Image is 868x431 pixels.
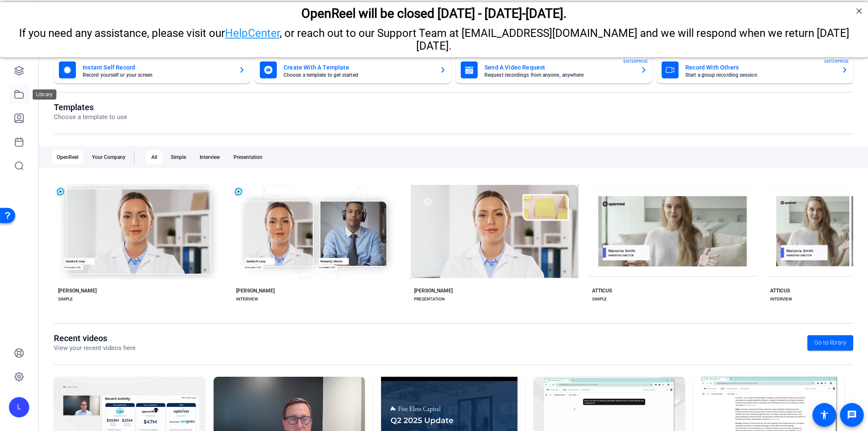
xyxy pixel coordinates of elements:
div: ATTICUS [770,287,790,294]
mat-card-title: Instant Self Record [83,62,232,72]
p: Choose a template to use [54,112,127,122]
div: [PERSON_NAME] [236,287,275,294]
mat-icon: message [847,410,857,420]
span: Go to library [814,338,846,347]
div: Interview [195,150,225,164]
div: Presentation [228,150,267,164]
mat-card-subtitle: Choose a template to get started [284,72,433,78]
div: PRESENTATION [414,296,445,303]
h1: Recent videos [54,333,136,343]
div: Library [33,89,56,100]
p: View your recent videos here [54,343,136,353]
mat-card-subtitle: Record yourself or your screen [83,72,232,78]
a: Go to library [807,335,853,350]
div: OpenReel will be closed [DATE] - [DATE]-[DATE]. [11,4,857,19]
div: L [9,397,29,417]
button: Record With OthersStart a group recording sessionENTERPRISE [657,56,853,83]
mat-card-subtitle: Start a group recording session [685,72,835,78]
mat-card-title: Send A Video Request [484,62,634,72]
div: SIMPLE [592,296,607,303]
div: ATTICUS [592,287,612,294]
a: HelpCenter [225,25,280,37]
div: [PERSON_NAME] [58,287,97,294]
div: SIMPLE [58,296,73,303]
button: Instant Self RecordRecord yourself or your screen [54,56,250,83]
mat-icon: accessibility [819,410,829,420]
mat-card-subtitle: Request recordings from anyone, anywhere [484,72,634,78]
h1: Templates [54,102,127,112]
mat-card-title: Create With A Template [284,62,433,72]
div: Simple [166,150,191,164]
div: INTERVIEW [770,296,792,303]
div: All [146,150,162,164]
span: If you need any assistance, please visit our , or reach out to our Support Team at [EMAIL_ADDRESS... [19,25,849,50]
div: OpenReel [52,150,83,164]
span: ENTERPRISE [824,58,849,64]
div: [PERSON_NAME] [414,287,453,294]
div: INTERVIEW [236,296,258,303]
button: Send A Video RequestRequest recordings from anyone, anywhereENTERPRISE [456,56,652,83]
mat-card-title: Record With Others [685,62,835,72]
button: Create With A TemplateChoose a template to get started [255,56,451,83]
div: Your Company [87,150,131,164]
span: ENTERPRISE [623,58,648,64]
